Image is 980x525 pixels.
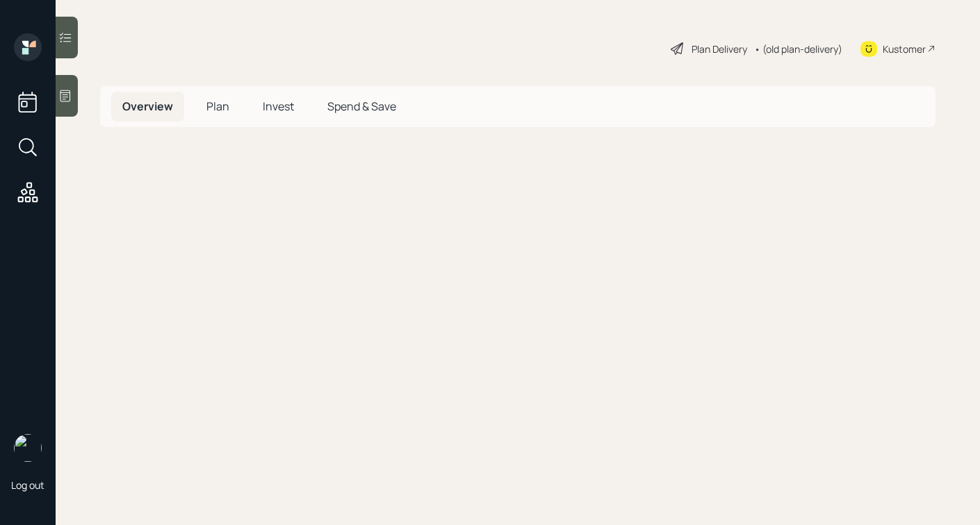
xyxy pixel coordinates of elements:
[11,478,44,492] div: Log out
[754,42,842,56] div: • (old plan-delivery)
[883,42,926,56] div: Kustomer
[14,434,42,462] img: robby-grisanti-headshot.png
[692,42,747,56] div: Plan Delivery
[122,99,173,114] span: Overview
[327,99,396,114] span: Spend & Save
[263,99,294,114] span: Invest
[206,99,229,114] span: Plan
